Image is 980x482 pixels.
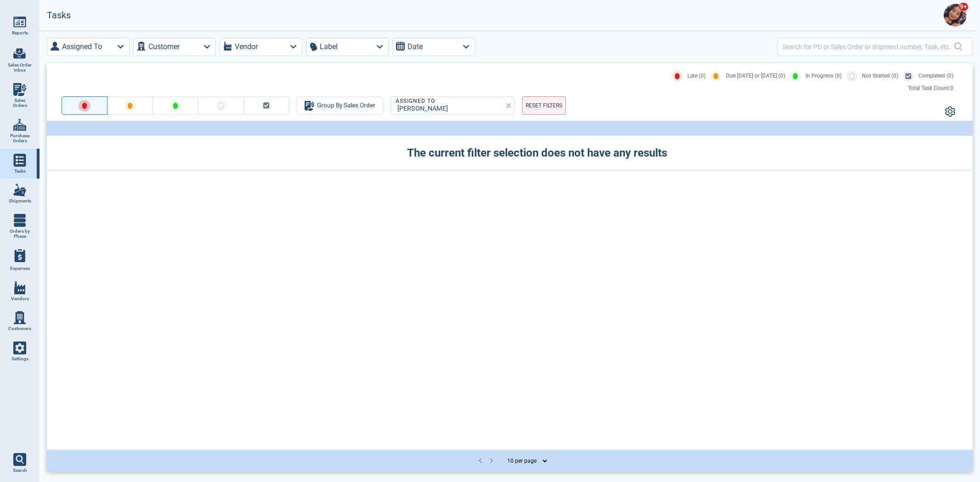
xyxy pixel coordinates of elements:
div: [PERSON_NAME] [395,105,507,113]
span: Expenses [10,266,30,271]
div: Total Task Count: 0 [908,85,953,92]
span: Sales Order Inbox [7,62,32,73]
span: Settings [11,356,28,362]
img: menu_icon [13,281,26,294]
span: Due [DATE] or [DATE] (0) [726,73,785,79]
label: Date [408,40,423,53]
span: Vendors [11,296,29,302]
span: Late (0) [687,73,706,79]
button: Label [306,38,389,56]
img: menu_icon [13,16,26,28]
label: Vendor [235,40,258,53]
h2: Tasks [47,10,71,21]
button: Group By Sales Order [297,96,383,115]
img: menu_icon [13,184,26,196]
img: menu_icon [13,83,26,96]
span: In Progress (0) [805,73,842,79]
button: RESET FILTERS [522,96,566,115]
span: Not Started (0) [862,73,898,79]
span: 9+ [958,2,969,11]
input: Search for PO or Sales Order or shipment number, Task, etc. [782,40,954,53]
span: Search [13,468,27,473]
span: Reports [12,30,28,36]
span: Tasks [14,168,26,174]
img: Avatar [944,4,967,27]
span: Sales Orders [7,98,32,108]
img: menu_icon [13,311,26,324]
img: menu_icon [13,342,26,354]
img: menu_icon [13,214,26,227]
nav: pagination navigation [475,455,497,467]
span: Orders by Phase [7,229,32,239]
label: Assigned To [62,40,102,53]
img: menu_icon [13,154,26,167]
label: Customer [148,40,180,53]
div: Group By Sales Order [305,100,375,111]
span: Purchase Orders [7,133,32,144]
span: Shipments [9,198,31,204]
span: Customers [8,326,31,331]
button: Assigned To [47,38,130,56]
button: Vendor [220,38,302,56]
button: Date [392,38,475,56]
legend: Assigned To [395,98,436,105]
span: Completed (0) [918,73,953,79]
img: menu_icon [13,118,26,131]
button: Customer [133,38,216,56]
label: Label [320,40,338,53]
